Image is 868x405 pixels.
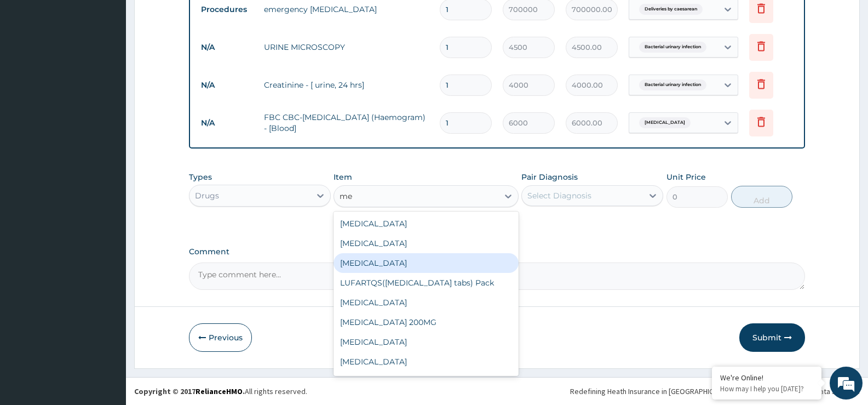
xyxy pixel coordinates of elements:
label: Comment [189,247,805,256]
span: We're online! [64,128,151,239]
div: [MEDICAL_DATA] [334,293,518,312]
div: TAMETHER [334,372,518,391]
td: N/A [196,113,258,133]
div: Redefining Heath Insurance in [GEOGRAPHIC_DATA] using Telemedicine and Data Science! [570,386,860,397]
div: We're Online! [720,373,813,383]
textarea: Type your message and hit 'Enter' [5,280,209,318]
span: Bacterial urinary infection [639,42,706,53]
a: RelianceHMO [196,386,243,396]
td: Creatinine - [ urine, 24 hrs] [258,74,434,96]
div: Minimize live chat window [180,5,206,32]
div: Drugs [195,190,219,201]
div: [MEDICAL_DATA] [334,352,518,372]
label: Item [334,172,352,182]
button: Add [731,186,792,208]
span: Deliveries by caesarean [639,4,703,15]
td: FBC CBC-[MEDICAL_DATA] (Haemogram) - [Blood] [258,106,434,139]
span: Bacterial urinary infection [639,79,706,90]
p: How may I help you today? [720,384,813,393]
label: Pair Diagnosis [521,172,578,182]
img: d_794563401_company_1708531726252_794563401 [20,55,44,82]
div: [MEDICAL_DATA] [334,253,518,273]
button: Previous [189,323,252,352]
td: N/A [196,37,258,58]
strong: Copyright © 2017 . [134,386,245,396]
td: URINE MICROSCOPY [258,36,434,58]
button: Submit [739,323,805,352]
div: [MEDICAL_DATA] [334,332,518,352]
div: Select Diagnosis [527,190,591,201]
div: [MEDICAL_DATA] [334,233,518,253]
div: LUFARTQS([MEDICAL_DATA] tabs) Pack [334,273,518,293]
div: [MEDICAL_DATA] 200MG [334,312,518,332]
div: Chat with us now [57,61,184,76]
td: N/A [196,75,258,95]
footer: All rights reserved. [126,377,868,405]
label: Unit Price [666,172,706,182]
div: [MEDICAL_DATA] [334,214,518,233]
label: Types [189,173,212,182]
span: [MEDICAL_DATA] [639,117,691,128]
